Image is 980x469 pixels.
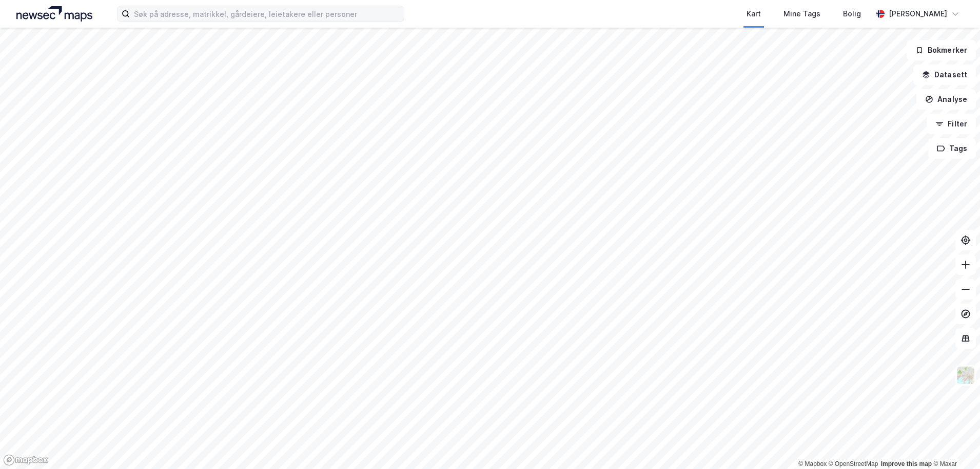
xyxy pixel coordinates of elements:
div: Kart [747,8,761,20]
img: logo.a4113a55bc3d86da70a041830d287a7e.svg [16,6,92,22]
iframe: Chat Widget [929,420,980,469]
input: Søk på adresse, matrikkel, gårdeiere, leietakere eller personer [130,6,404,22]
div: [PERSON_NAME] [889,8,947,20]
div: Bolig [843,8,861,20]
div: Mine Tags [783,8,820,20]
